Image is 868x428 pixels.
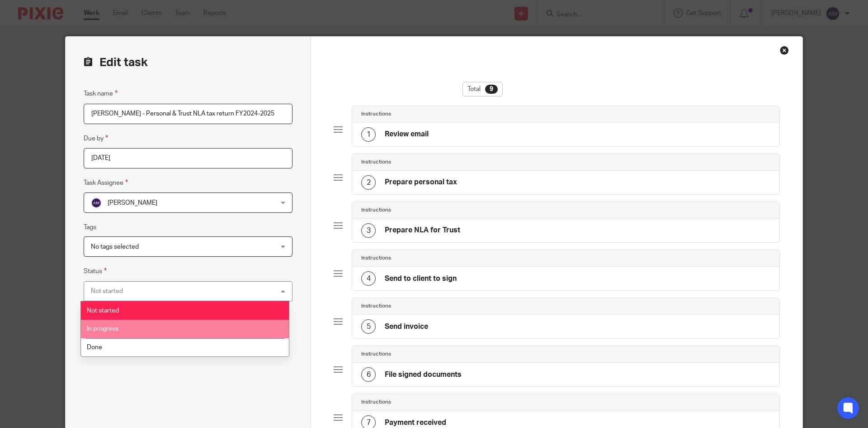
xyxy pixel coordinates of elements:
input: Pick a date [84,148,292,168]
div: 4 [361,271,376,286]
h4: Instructions [361,159,391,166]
span: Done [87,344,102,351]
h4: Send to client to sign [385,274,457,284]
label: Task Assignee [84,178,128,188]
label: Tags [84,223,96,232]
label: Due by [84,133,108,144]
div: Total [462,82,503,96]
h4: Instructions [361,207,391,214]
span: [PERSON_NAME] [108,200,157,206]
h4: Prepare personal tax [385,178,457,187]
div: 6 [361,367,376,382]
h4: Prepare NLA for Trust [385,226,460,235]
img: svg%3E [91,197,102,208]
h4: Review email [385,130,429,139]
h4: Instructions [361,111,391,118]
h4: Instructions [361,255,391,262]
h4: Instructions [361,303,391,310]
h4: Send invoice [385,322,428,332]
label: Status [84,266,107,276]
h4: File signed documents [385,370,462,380]
h4: Instructions [361,351,391,358]
h4: Payment received [385,418,446,428]
div: 2 [361,175,376,190]
div: 3 [361,223,376,238]
span: In progress [87,326,118,332]
h2: Edit task [84,55,292,70]
div: 5 [361,319,376,334]
span: Not started [87,308,119,314]
div: Not started [91,288,123,294]
div: 1 [361,127,376,142]
label: Task name [84,88,118,99]
span: No tags selected [91,244,139,250]
div: 9 [485,85,498,94]
div: Close this dialog window [780,46,789,55]
h4: Instructions [361,399,391,406]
